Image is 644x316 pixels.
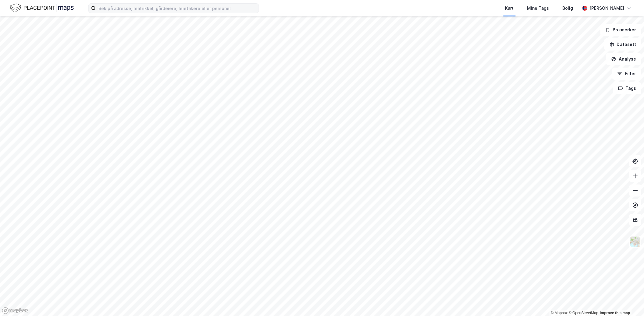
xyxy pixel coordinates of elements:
[613,82,642,94] button: Tags
[96,4,259,13] input: Søk på adresse, matrikkel, gårdeiere, leietakere eller personer
[10,3,74,13] img: logo.f888ab2527a4732fd821a326f86c7f29.svg
[630,236,641,248] img: Z
[600,24,642,36] button: Bokmerker
[614,287,644,316] div: Kontrollprogram for chat
[563,5,573,12] div: Bolig
[612,68,642,80] button: Filter
[590,5,624,12] div: [PERSON_NAME]
[600,311,630,315] a: Improve this map
[505,5,514,12] div: Kart
[606,53,642,65] button: Analyse
[551,311,568,315] a: Mapbox
[569,311,598,315] a: OpenStreetMap
[527,5,549,12] div: Mine Tags
[614,287,644,316] iframe: Chat Widget
[2,307,29,314] a: Mapbox homepage
[604,38,642,51] button: Datasett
